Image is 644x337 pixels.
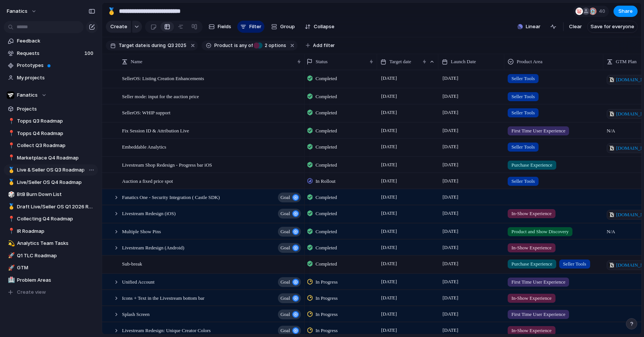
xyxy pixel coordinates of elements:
[166,41,188,50] button: Q3 2025
[17,62,95,69] span: Prototypes
[441,74,460,83] span: [DATE]
[122,74,204,82] span: SellerOS: Listing Creation Enhancements
[316,161,337,169] span: Completed
[511,93,535,100] span: Seller Tools
[8,227,13,235] div: 📍
[8,190,13,199] div: 🎲
[7,166,14,174] button: 🥇
[4,250,98,261] div: 🚀Q1 TLC Roadmap
[281,208,290,219] span: goal
[281,325,290,336] span: goal
[8,264,13,272] div: 🚀
[17,130,95,137] span: Topps Q4 Roadmap
[17,91,38,99] span: Fanatics
[17,240,95,247] span: Analytics Team Tasks
[249,23,261,30] span: Filter
[379,160,399,169] span: [DATE]
[316,260,337,268] span: Completed
[4,213,98,225] div: 📍Collecting Q4 Roadmap
[316,109,337,117] span: Completed
[441,193,460,202] span: [DATE]
[17,203,95,211] span: Draft Live/Seller OS Q1 2026 Roadmap
[3,5,41,17] button: fanatics
[17,179,95,186] span: Live/Seller OS Q4 Roadmap
[4,189,98,200] div: 🎲BtB Burn Down List
[17,288,46,296] span: Create view
[17,154,95,162] span: Marketplace Q4 Roadmap
[238,42,253,49] span: any of
[17,37,95,45] span: Feedback
[313,42,335,49] span: Add filter
[281,277,290,287] span: goal
[511,178,535,185] span: Seller Tools
[4,287,98,298] button: Create view
[511,294,552,302] span: In-Show Experience
[237,21,264,33] button: Filter
[314,23,334,30] span: Collapse
[17,215,95,223] span: Collecting Q4 Roadmap
[379,259,399,268] span: [DATE]
[379,277,399,286] span: [DATE]
[4,72,98,83] a: My projects
[214,42,233,49] span: Product
[4,262,98,273] a: 🚀GTM
[8,166,13,175] div: 🥇
[131,58,142,65] span: Name
[379,326,399,335] span: [DATE]
[7,252,14,260] button: 🚀
[17,50,82,57] span: Requests
[511,260,552,268] span: Purchase Experience
[316,294,338,302] span: In Progress
[110,23,127,30] span: Create
[8,251,13,260] div: 🚀
[262,43,269,48] span: 2
[4,48,98,59] a: Requests100
[316,93,337,100] span: Completed
[281,309,290,320] span: goal
[441,92,460,101] span: [DATE]
[441,310,460,319] span: [DATE]
[4,201,98,213] a: 🥇Draft Live/Seller OS Q1 2026 Roadmap
[281,226,290,237] span: goal
[379,193,399,202] span: [DATE]
[8,153,13,162] div: 📍
[119,42,146,49] span: Target date
[511,327,552,334] span: In-Show Experience
[511,210,552,217] span: In-Show Experience
[316,244,337,252] span: Completed
[122,142,166,151] span: Embeddable Analytics
[563,260,586,268] span: Seller Tools
[441,176,460,185] span: [DATE]
[379,243,399,252] span: [DATE]
[4,128,98,139] div: 📍Topps Q4 Roadmap
[8,215,13,223] div: 📍
[379,209,399,218] span: [DATE]
[278,243,301,253] button: goal
[316,75,337,82] span: Completed
[7,8,27,15] span: fanatics
[379,126,399,135] span: [DATE]
[441,142,460,151] span: [DATE]
[17,166,95,174] span: Live & Seller OS Q3 Roadmap
[591,23,634,30] span: Save for everyone
[4,275,98,286] a: 🏥Problem Areas
[4,226,98,237] a: 📍IR Roadmap
[441,326,460,335] span: [DATE]
[105,5,118,17] button: 🥇
[4,115,98,127] a: 📍Topps Q3 Roadmap
[4,238,98,249] a: 💫Analytics Team Tasks
[4,177,98,188] a: 🥇Live/Seller OS Q4 Roadmap
[301,40,339,51] button: Add filter
[122,259,142,268] span: Sub-break
[84,50,95,57] span: 100
[8,178,13,187] div: 🥇
[253,41,288,50] button: 2 options
[441,126,460,135] span: [DATE]
[278,209,301,219] button: goal
[514,21,543,32] button: Linear
[17,74,95,82] span: My projects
